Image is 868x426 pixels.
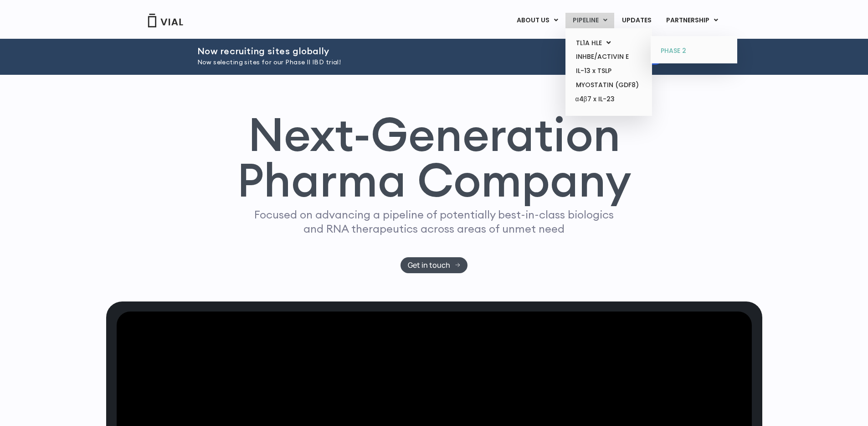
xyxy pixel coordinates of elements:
a: Get in touch [401,257,467,273]
a: PIPELINEMenu Toggle [565,13,614,28]
img: Vial Logo [147,14,184,27]
h1: Next-Generation Pharma Company [237,111,632,203]
a: ABOUT USMenu Toggle [509,13,565,28]
a: PARTNERSHIPMenu Toggle [659,13,725,28]
a: PHASE 2 [654,44,734,58]
a: INHBE/ACTIVIN E [569,50,648,64]
span: Get in touch [408,262,450,269]
p: Now selecting sites for our Phase II IBD trial! [197,57,574,68]
p: Focused on advancing a pipeline of potentially best-in-class biologics and RNA therapeutics acros... [251,208,618,236]
a: IL-13 x TSLP [569,64,648,78]
h2: Now recruiting sites globally [197,46,574,56]
a: TL1A HLEMenu Toggle [569,36,648,50]
a: MYOSTATIN (GDF8) [569,78,648,92]
a: α4β7 x IL-23 [569,92,648,107]
a: UPDATES [615,13,658,28]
